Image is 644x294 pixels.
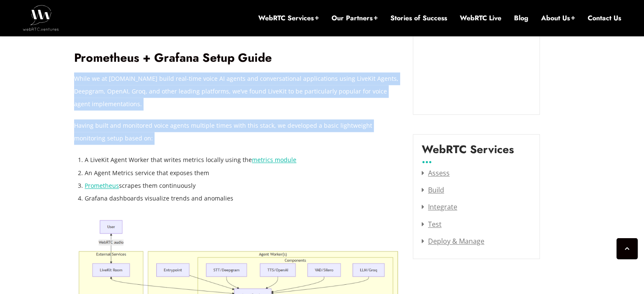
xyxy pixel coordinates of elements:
a: Blog [514,14,528,23]
p: Having built and monitored voice agents multiple times with this stack, we developed a basic ligh... [74,119,400,145]
a: Prometheus [85,181,119,190]
a: Integrate [422,202,457,212]
a: Contact Us [588,14,621,23]
a: About Us [541,14,575,23]
a: Test [422,220,442,229]
a: Our Partners [332,14,378,23]
a: WebRTC Services [258,14,319,23]
li: An Agent Metrics service that exposes them [85,167,400,179]
a: metrics module [252,156,296,164]
p: While we at [DOMAIN_NAME] build real-time voice AI agents and conversational applications using L... [74,72,400,110]
li: scrapes them continuously [85,179,400,192]
a: Build [422,185,444,195]
label: WebRTC Services [422,143,514,162]
a: Stories of Success [390,14,447,23]
a: Deploy & Manage [422,236,484,246]
li: A LiveKit Agent Worker that writes metrics locally using the [85,154,400,166]
img: WebRTC.ventures [23,5,59,30]
h2: Prometheus + Grafana Setup Guide [74,51,400,66]
a: WebRTC Live [460,14,501,23]
a: Assess [422,168,450,178]
li: Grafana dashboards visualize trends and anomalies [85,192,400,205]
